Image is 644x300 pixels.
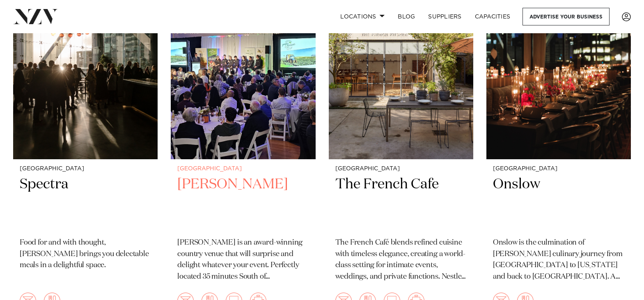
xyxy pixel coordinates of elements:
[177,175,309,231] h2: [PERSON_NAME]
[20,237,151,272] p: Food for and with thought, [PERSON_NAME] brings you delectable meals in a delightful space.
[20,175,151,231] h2: Spectra
[334,8,391,25] a: Locations
[20,166,151,172] small: [GEOGRAPHIC_DATA]
[468,8,517,25] a: Capacities
[493,237,624,283] p: Onslow is the culmination of [PERSON_NAME] culinary journey from [GEOGRAPHIC_DATA] to [US_STATE] ...
[523,8,610,25] a: Advertise your business
[493,175,624,231] h2: Onslow
[177,166,309,172] small: [GEOGRAPHIC_DATA]
[177,237,309,283] p: [PERSON_NAME] is an award-winning country venue that will surprise and delight whatever your even...
[391,8,422,25] a: BLOG
[335,166,467,172] small: [GEOGRAPHIC_DATA]
[493,166,624,172] small: [GEOGRAPHIC_DATA]
[13,9,58,24] img: nzv-logo.png
[422,8,468,25] a: SUPPLIERS
[335,175,467,231] h2: The French Cafe
[335,237,467,283] p: The French Café blends refined cuisine with timeless elegance, creating a world-class setting for...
